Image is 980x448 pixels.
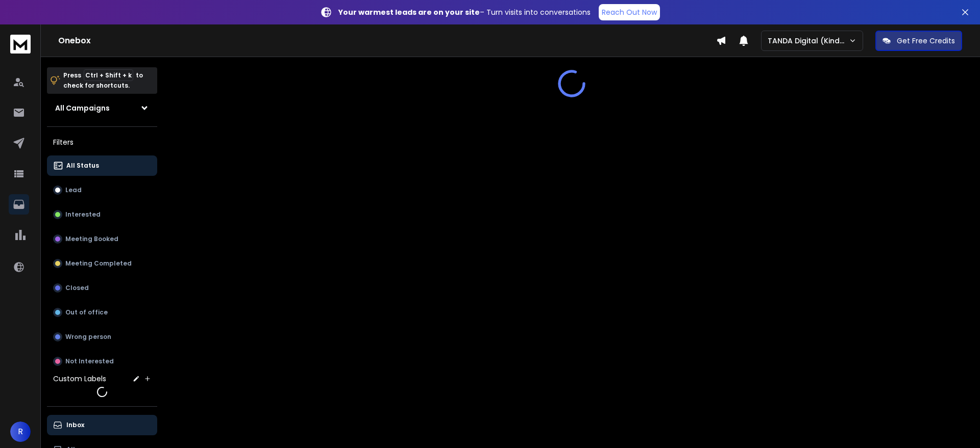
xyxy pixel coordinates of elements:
button: Out of office [47,302,157,323]
button: Meeting Booked [47,229,157,249]
p: All Status [66,162,99,170]
button: Closed [47,278,157,298]
p: Closed [65,284,89,292]
span: Ctrl + Shift + k [84,69,133,81]
button: Wrong person [47,327,157,347]
h1: Onebox [58,35,716,47]
button: Interested [47,204,157,225]
a: Reach Out Now [599,4,660,20]
button: R [10,421,31,442]
button: Lead [47,180,157,200]
p: – Turn visits into conversations [338,7,591,17]
button: Not Interested [47,351,157,372]
p: Lead [65,186,82,194]
button: All Status [47,155,157,176]
p: Press to check for shortcuts. [63,70,143,91]
h3: Custom Labels [53,374,106,384]
strong: Your warmest leads are on your site [338,7,480,17]
p: Meeting Booked [65,235,118,243]
p: Wrong person [65,333,111,341]
h1: All Campaigns [55,103,110,113]
p: Meeting Completed [65,259,132,268]
button: Get Free Credits [875,31,962,51]
button: Inbox [47,415,157,435]
p: Get Free Credits [897,36,955,46]
p: Out of office [65,308,108,317]
p: Interested [65,210,101,219]
button: All Campaigns [47,98,157,118]
p: Not Interested [65,357,114,365]
h3: Filters [47,135,157,149]
img: logo [10,35,31,54]
p: TANDA Digital (Kind Studio) [768,36,849,46]
p: Reach Out Now [602,7,657,17]
p: Inbox [66,421,84,429]
button: Meeting Completed [47,253,157,274]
